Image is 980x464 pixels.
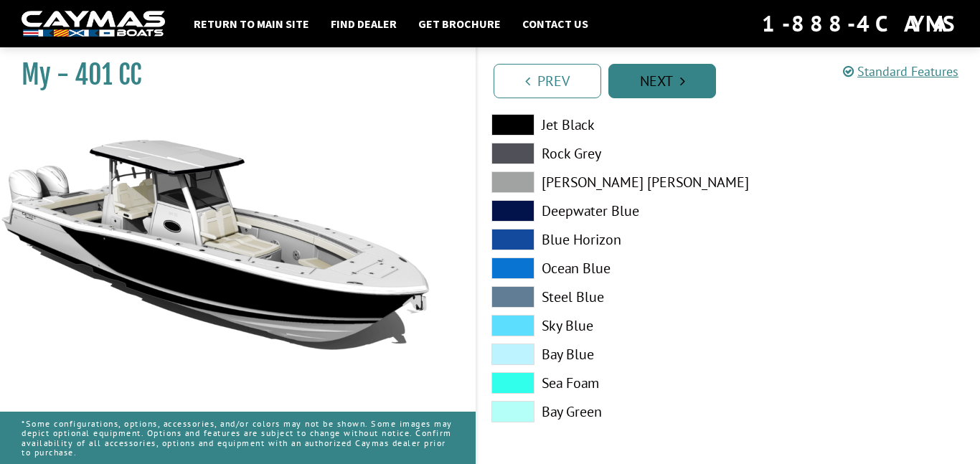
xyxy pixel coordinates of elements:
label: Bay Green [491,401,715,422]
ul: Pagination [490,62,980,98]
label: Steel Blue [491,286,715,308]
label: [PERSON_NAME] [PERSON_NAME] [491,171,715,193]
p: *Some configurations, options, accessories, and/or colors may not be shown. Some images may depic... [22,412,454,464]
a: Next [608,64,716,98]
a: Prev [494,64,601,98]
a: Contact Us [515,14,595,33]
a: Return to main site [187,14,316,33]
label: Sea Foam [491,372,715,394]
label: Deepwater Blue [491,200,715,222]
label: Ocean Blue [491,257,715,279]
img: white-logo-c9c8dbefe5ff5ceceb0f0178aa75bf4bb51f6bca0971e226c86eb53dfe498488.png [22,11,165,37]
label: Blue Horizon [491,229,715,250]
label: Sky Blue [491,315,715,336]
a: Find Dealer [324,14,404,33]
a: Get Brochure [411,14,508,33]
label: Jet Black [491,114,715,136]
a: Standard Features [843,63,958,80]
label: Bay Blue [491,344,715,365]
div: 1-888-4CAYMAS [762,8,958,39]
h1: My - 401 CC [22,59,440,91]
label: Rock Grey [491,143,715,164]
